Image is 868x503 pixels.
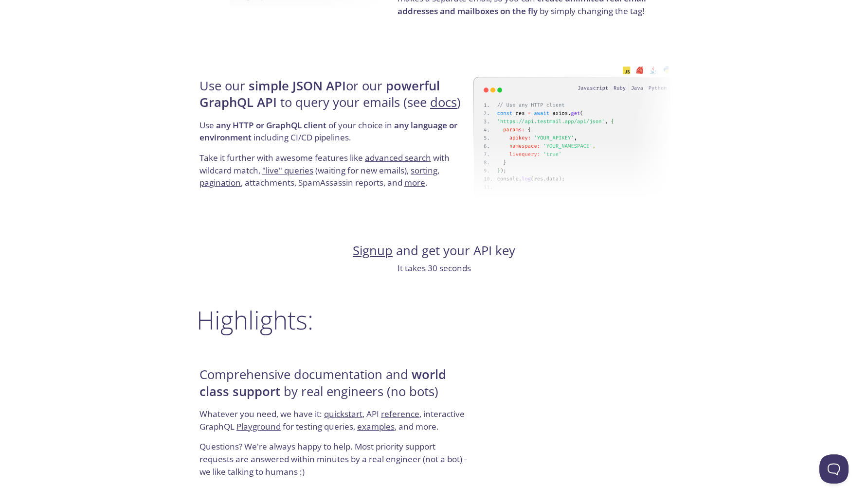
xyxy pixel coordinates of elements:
[357,421,395,432] a: examples
[430,94,457,111] a: docs
[199,77,440,111] strong: powerful GraphQL API
[249,77,346,94] strong: simple JSON API
[199,78,470,119] h4: Use our or our to query your emails (see )
[199,119,470,152] p: Use of your choice in including CI/CD pipelines.
[473,55,671,209] img: api
[199,152,470,189] p: Take it further with awesome features like with wildcard match, (waiting for new emails), , , att...
[216,120,326,131] strong: any HTTP or GraphQL client
[262,165,313,176] a: "live" queries
[199,440,470,478] p: Questions? We're always happy to help. Most priority support requests are answered within minutes...
[197,305,671,334] h2: Highlights:
[353,242,393,259] a: Signup
[199,177,241,188] a: pagination
[819,454,849,484] iframe: Help Scout Beacon - Open
[199,120,457,143] strong: any language or environment
[404,177,425,188] a: more
[197,243,671,259] h4: and get your API key
[199,366,470,408] h4: Comprehensive documentation and by real engineers (no bots)
[236,421,281,432] a: Playground
[324,408,362,419] a: quickstart
[199,366,446,399] strong: world class support
[381,408,419,419] a: reference
[411,165,437,176] a: sorting
[365,152,431,163] a: advanced search
[199,408,470,440] p: Whatever you need, we have it: , API , interactive GraphQL for testing queries, , and more.
[197,262,671,275] p: It takes 30 seconds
